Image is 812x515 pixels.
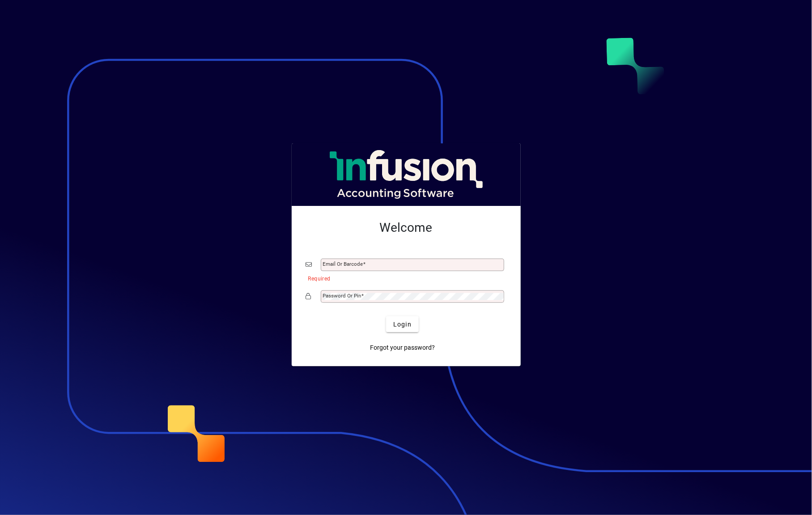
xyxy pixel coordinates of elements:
[306,220,506,235] h2: Welcome
[366,339,438,356] a: Forgot your password?
[370,343,435,352] span: Forgot your password?
[386,316,419,332] button: Login
[323,261,363,267] mat-label: Email or Barcode
[393,320,412,329] span: Login
[323,293,361,299] mat-label: Password or Pin
[308,273,499,283] mat-error: Required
